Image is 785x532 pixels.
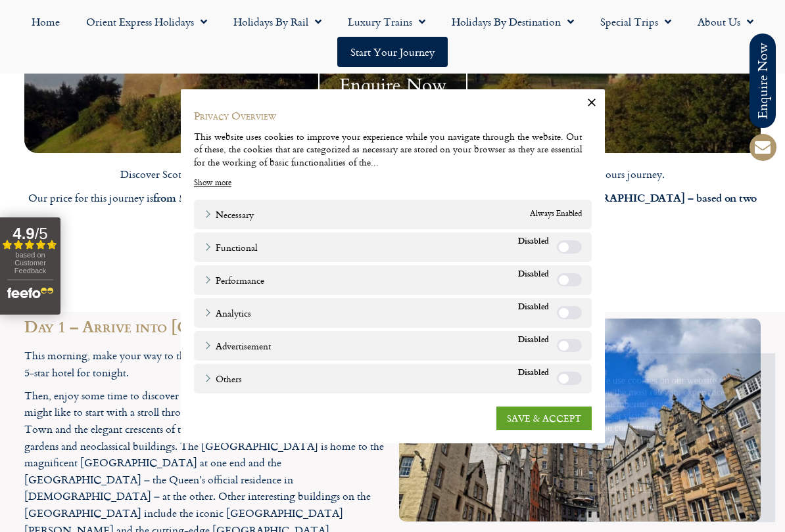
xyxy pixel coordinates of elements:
a: Analytics [204,305,251,319]
h4: Privacy Overview [194,109,592,123]
a: Advertisement [204,338,271,352]
a: Functional [204,240,258,254]
a: Others [204,371,242,385]
div: This website uses cookies to improve your experience while you navigate through the website. Out ... [194,129,592,168]
a: Necessary [204,207,254,221]
a: Show more [194,176,231,188]
span: Always Enabled [530,207,582,221]
a: Performance [204,273,264,286]
a: SAVE & ACCEPT [496,406,592,430]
